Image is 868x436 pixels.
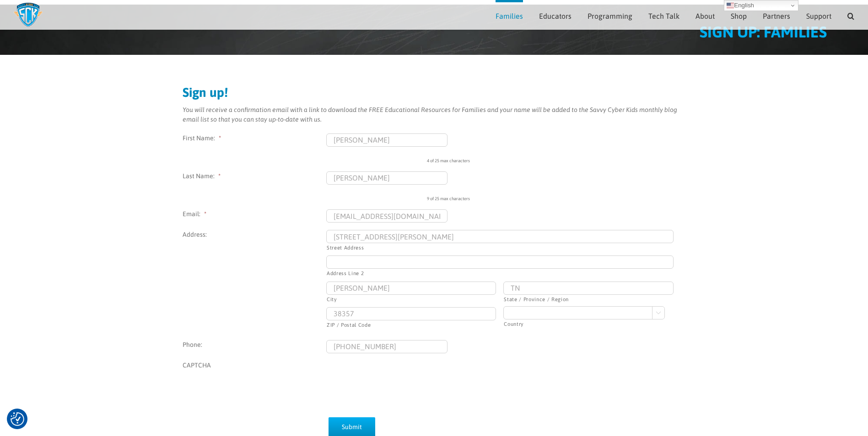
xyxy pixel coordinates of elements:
[183,106,677,123] em: You will receive a confirmation email with a link to download the FREE Educational Resources for ...
[427,150,746,164] div: 4 of 25 max characters
[183,86,686,99] h2: Sign up!
[588,12,632,20] span: Programming
[806,12,831,20] span: Support
[183,133,326,143] label: First Name:
[695,12,715,20] span: About
[183,361,326,370] label: CAPTCHA
[700,23,827,41] span: SIGN UP: FAMILIES
[326,361,465,396] iframe: reCAPTCHA
[14,2,43,27] img: Savvy Cyber Kids Logo
[327,244,674,251] label: Street Address
[183,209,326,219] label: Email:
[504,295,673,303] label: State / Province / Region
[11,412,24,426] button: Consent Preferences
[504,320,673,328] label: Country
[427,188,746,202] div: 9 of 25 max characters
[327,269,674,277] label: Address Line 2
[183,340,326,350] label: Phone:
[496,12,523,20] span: Families
[183,230,326,239] label: Address:
[183,171,326,181] label: Last Name:
[327,321,496,329] label: ZIP / Postal Code
[539,12,571,20] span: Educators
[648,12,679,20] span: Tech Talk
[763,12,790,20] span: Partners
[327,295,496,303] label: City
[731,12,747,20] span: Shop
[11,412,24,426] img: Revisit consent button
[727,2,734,9] img: en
